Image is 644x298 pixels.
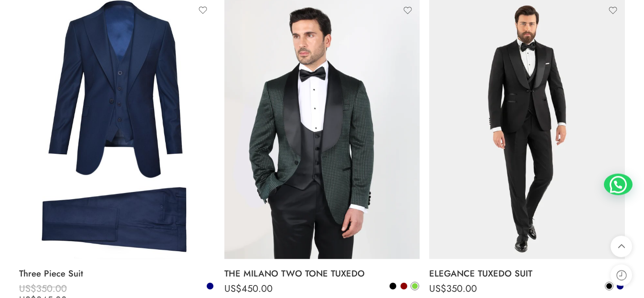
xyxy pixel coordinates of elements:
a: Navy [206,282,214,290]
span: US$ [224,282,242,296]
span: US$ [429,282,446,296]
bdi: 350.00 [429,282,477,296]
bdi: 350.00 [19,282,67,296]
bdi: 450.00 [224,282,273,296]
a: Navy [616,282,624,290]
a: THE MILANO TWO TONE TUXEDO [224,264,420,283]
a: Bordeaux [400,282,408,290]
a: Three Piece Suit [19,264,215,283]
span: US$ [19,282,36,296]
a: Black [605,282,613,290]
a: Green [411,282,419,290]
a: ELEGANCE TUXEDO SUIT [429,264,625,283]
a: Black [389,282,397,290]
